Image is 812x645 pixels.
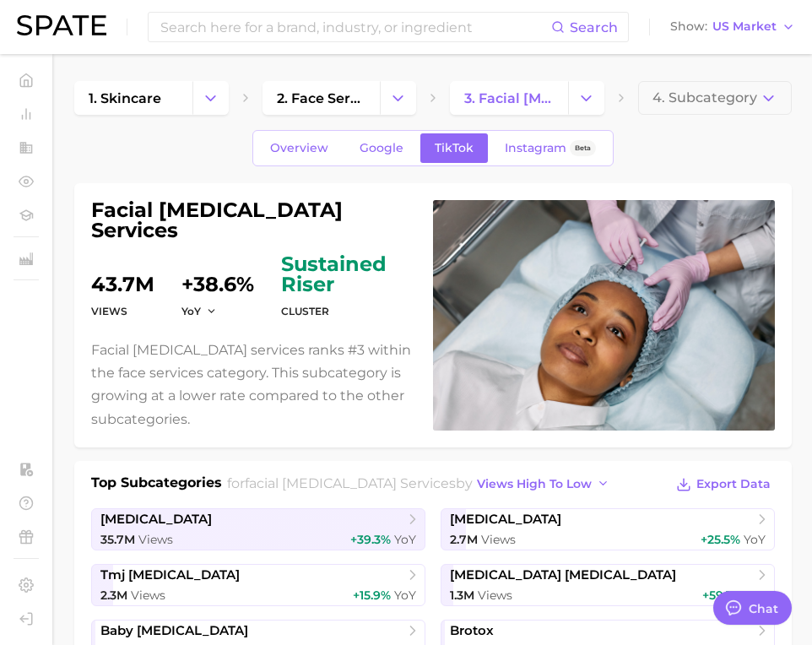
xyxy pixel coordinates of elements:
span: Google [360,141,403,155]
button: YoY [181,304,218,318]
span: [MEDICAL_DATA] [MEDICAL_DATA] [450,567,676,583]
span: Views [138,532,173,547]
span: tmj [MEDICAL_DATA] [100,567,240,583]
span: sustained riser [281,254,413,295]
span: 35.7m [100,532,135,547]
a: 2. face services [263,81,381,115]
span: facial [MEDICAL_DATA] services [245,475,456,491]
img: SPATE [17,15,106,35]
input: Search here for a brand, industry, or ingredient [159,13,551,41]
span: baby [MEDICAL_DATA] [100,623,248,639]
h1: facial [MEDICAL_DATA] services [91,200,413,241]
span: Export Data [696,477,771,491]
span: 2. face services [277,90,366,106]
span: Show [670,22,707,31]
a: [MEDICAL_DATA]35.7m Views+39.3% YoY [91,508,425,550]
span: +39.3% [350,532,391,547]
button: 4. Subcategory [638,81,793,115]
span: Beta [575,141,591,155]
span: Views [481,532,516,547]
span: YoY [394,588,416,603]
h1: Top Subcategories [91,473,222,498]
span: US Market [712,22,777,31]
dd: +38.6% [181,254,254,295]
button: views high to low [473,473,614,496]
a: 3. facial [MEDICAL_DATA] services [450,81,568,115]
span: YoY [394,532,416,547]
a: TikTok [420,133,488,163]
button: Export Data [672,473,775,496]
p: Facial [MEDICAL_DATA] services ranks #3 within the face services category. This subcategory is gr... [91,339,413,431]
span: 3. facial [MEDICAL_DATA] services [464,90,554,106]
dd: 43.7m [91,254,154,295]
span: [MEDICAL_DATA] [450,512,561,528]
span: TikTok [435,141,474,155]
a: [MEDICAL_DATA] [MEDICAL_DATA]1.3m Views+59.1% YoY [441,564,775,606]
span: [MEDICAL_DATA] [100,512,212,528]
span: 1.3m [450,588,474,603]
span: 4. Subcategory [652,90,757,106]
span: 2.7m [450,532,478,547]
a: [MEDICAL_DATA]2.7m Views+25.5% YoY [441,508,775,550]
span: +59.1% [702,588,740,603]
span: Overview [270,141,328,155]
a: 1. skincare [74,81,192,115]
span: Views [131,588,165,603]
span: views high to low [477,477,592,491]
span: brotox [450,623,494,639]
span: for by [227,475,614,491]
dt: Views [91,301,154,322]
span: YoY [181,304,201,318]
span: YoY [744,588,766,603]
span: Search [570,19,618,35]
dt: cluster [281,301,413,322]
a: Overview [256,133,343,163]
button: ShowUS Market [666,16,799,38]
span: +25.5% [701,532,740,547]
span: Views [478,588,512,603]
span: YoY [744,532,766,547]
a: Log out. Currently logged in with e-mail jkno@cosmax.com. [14,606,39,631]
a: tmj [MEDICAL_DATA]2.3m Views+15.9% YoY [91,564,425,606]
span: Instagram [505,141,566,155]
button: Change Category [380,81,416,115]
span: 1. skincare [89,90,161,106]
span: 2.3m [100,588,127,603]
a: Google [345,133,418,163]
button: Change Category [568,81,604,115]
span: +15.9% [353,588,391,603]
a: InstagramBeta [490,133,610,163]
button: Change Category [192,81,229,115]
